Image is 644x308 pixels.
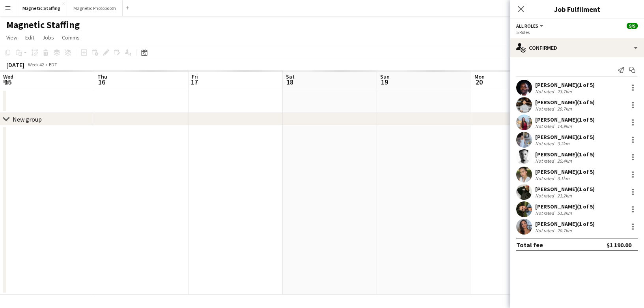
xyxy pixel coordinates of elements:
span: 18 [285,77,295,86]
button: Magnetic Staffing [16,0,67,16]
button: Magnetic Photobooth [67,0,123,16]
span: Thu [97,73,107,80]
div: [PERSON_NAME] (1 of 5) [535,220,595,227]
div: Not rated [535,88,556,94]
div: 14.9km [556,123,573,129]
div: Confirmed [510,38,644,57]
div: 20.7km [556,227,573,233]
div: Not rated [535,193,556,199]
div: New group [13,115,42,123]
span: 17 [190,77,198,86]
h3: Job Fulfilment [510,4,644,14]
span: Jobs [42,34,54,41]
div: 3.2km [556,141,571,146]
a: Comms [59,32,83,43]
div: [PERSON_NAME] (1 of 5) [535,133,595,141]
div: [PERSON_NAME] (1 of 5) [535,203,595,210]
div: [PERSON_NAME] (1 of 5) [535,168,595,175]
span: 9/9 [627,23,638,29]
span: 19 [379,77,390,86]
div: 3.1km [556,175,571,181]
div: Not rated [535,141,556,146]
a: Jobs [39,32,57,43]
div: [PERSON_NAME] (1 of 5) [535,81,595,88]
div: [DATE] [6,61,24,69]
span: Wed [3,73,13,80]
div: [PERSON_NAME] (1 of 5) [535,99,595,106]
span: View [6,34,17,41]
div: [PERSON_NAME] (1 of 5) [535,151,595,158]
span: Sun [380,73,390,80]
div: 25.4km [556,158,573,164]
div: Total fee [516,241,543,249]
div: Not rated [535,106,556,112]
span: Edit [25,34,34,41]
button: All roles [516,23,545,29]
span: Fri [192,73,198,80]
h1: Magnetic Staffing [6,19,80,31]
div: 23.2km [556,193,573,199]
div: Not rated [535,175,556,181]
span: Mon [474,73,485,80]
div: 5 Roles [516,29,638,35]
div: 23.7km [556,88,573,94]
a: View [3,32,21,43]
div: Not rated [535,227,556,233]
div: [PERSON_NAME] (1 of 5) [535,186,595,193]
span: 20 [473,77,485,86]
span: All roles [516,23,538,29]
div: Not rated [535,158,556,164]
div: 29.7km [556,106,573,112]
span: 15 [2,77,13,86]
div: [PERSON_NAME] (1 of 5) [535,116,595,123]
span: Sat [286,73,295,80]
span: Week 42 [26,62,46,68]
div: EDT [49,62,57,68]
span: Comms [62,34,80,41]
div: 51.3km [556,210,573,216]
div: $1 190.00 [607,241,631,249]
a: Edit [22,32,37,43]
div: Not rated [535,210,556,216]
span: 16 [96,77,107,86]
div: Not rated [535,123,556,129]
